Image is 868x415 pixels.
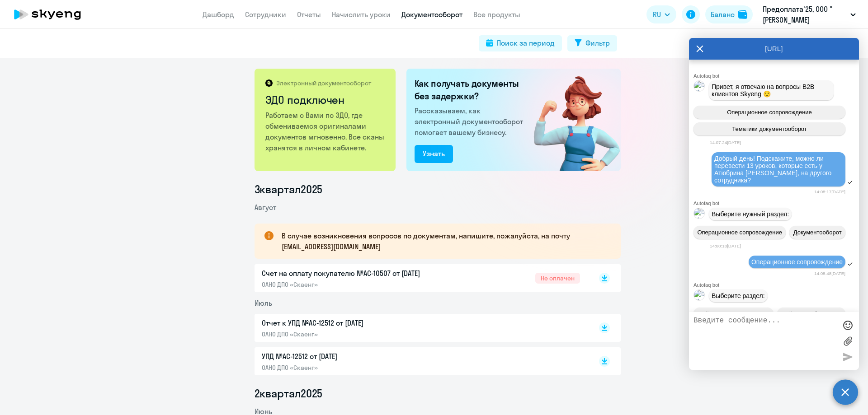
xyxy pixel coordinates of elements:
[262,268,580,289] a: Счет на оплату покупателю №AC-10507 от [DATE]ОАНО ДПО «Скаенг»Не оплачен
[693,201,859,206] div: Autofaq bot
[567,35,617,51] button: Фильтр
[262,364,452,372] p: ОАНО ДПО «Скаенг»
[732,126,807,132] span: Тематики документооборот
[693,73,859,79] div: Autofaq bot
[705,5,753,23] button: Балансbalance
[415,105,527,138] p: Рассказываем, как электронный документооборот помогает вашему бизнесу.
[727,109,812,116] span: Операционное сопровождение
[415,145,453,163] button: Узнать
[332,10,391,19] a: Начислить уроки
[497,37,555,48] div: Поиск за период
[519,69,621,171] img: connected
[738,10,747,19] img: balance
[255,386,621,401] li: 2 квартал 2025
[693,308,774,321] button: Действия по сотрудникам
[758,4,860,25] button: Предоплата'25, ООО "[PERSON_NAME] РАМЕНСКОЕ"
[793,229,842,236] span: Документооборот
[585,37,610,48] div: Фильтр
[693,122,845,135] button: Тематики документооборот
[276,79,371,87] p: Электронный документооборот
[255,182,621,196] li: 3 квартал 2025
[694,81,705,110] img: bot avatar
[693,226,786,239] button: Операционное сопровождение
[653,9,661,20] span: RU
[693,106,845,119] button: Операционное сопровождение
[262,280,452,289] p: ОАНО ДПО «Скаенг»
[415,77,527,103] h2: Как получать документы без задержки?
[297,10,321,19] a: Отчеты
[698,311,769,317] span: Действия по сотрудникам
[262,351,452,362] p: УПД №AC-12512 от [DATE]
[262,317,580,338] a: Отчет к УПД №AC-12512 от [DATE]ОАНО ДПО «Скаенг»
[777,308,845,321] button: Действия с балансом
[697,229,782,236] span: Операционное сопровождение
[401,10,462,19] a: Документооборот
[245,10,286,19] a: Сотрудники
[479,35,562,51] button: Поиск за период
[694,290,705,319] img: bot avatar
[841,334,854,348] label: Лимит 10 файлов
[712,83,816,98] span: Привет, я отвечаю на вопросы B2B клиентов Skyeng 🙂
[763,4,847,25] p: Предоплата'25, ООО "[PERSON_NAME] РАМЕНСКОЕ"
[693,282,859,288] div: Autofaq bot
[712,292,765,299] span: Выберите раздел:
[646,5,676,23] button: RU
[751,258,843,266] span: Операционное сопровождение
[262,268,452,279] p: Счет на оплату покупателю №AC-10507 от [DATE]
[694,208,705,237] img: bot avatar
[789,226,845,239] button: Документооборот
[255,203,276,212] span: Август
[262,351,580,372] a: УПД №AC-12512 от [DATE]ОАНО ДПО «Скаенг»
[262,330,452,338] p: ОАНО ДПО «Скаенг»
[255,298,272,308] span: Июль
[814,189,845,194] time: 14:08:17[DATE]
[473,10,520,19] a: Все продукты
[710,140,741,145] time: 14:07:24[DATE]
[262,317,452,328] p: Отчет к УПД №AC-12512 от [DATE]
[712,210,789,218] span: Выберите нужный раздел:
[203,10,234,19] a: Дашборд
[265,93,386,107] h2: ЭДО подключен
[714,155,833,184] span: Добрый день! Подскажите, можно ли перевести 13 уроков, которые есть у Атюбрина [PERSON_NAME], на ...
[814,271,845,276] time: 14:08:48[DATE]
[423,148,445,159] div: Узнать
[535,273,580,284] span: Не оплачен
[265,110,386,153] p: Работаем с Вами по ЭДО, где обмениваемся оригиналами документов мгновенно. Все сканы хранятся в л...
[710,243,741,248] time: 14:08:18[DATE]
[711,9,735,20] div: Баланс
[782,311,840,317] span: Действия с балансом
[282,230,604,252] p: В случае возникновения вопросов по документам, напишите, пожалуйста, на почту [EMAIL_ADDRESS][DOM...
